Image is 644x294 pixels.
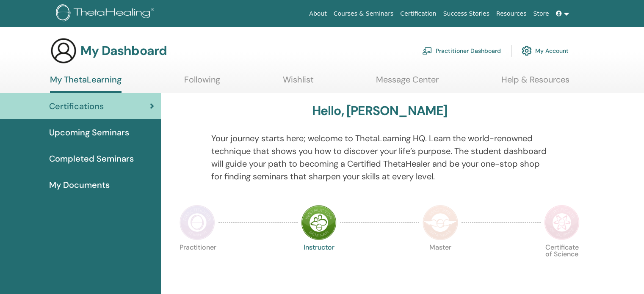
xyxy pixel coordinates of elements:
[422,47,432,55] img: chalkboard-teacher.svg
[522,41,569,60] a: My Account
[544,205,580,240] img: Certificate of Science
[301,244,337,280] p: Instructor
[530,6,553,22] a: Store
[49,152,134,165] span: Completed Seminars
[330,6,397,22] a: Courses & Seminars
[544,244,580,280] p: Certificate of Science
[50,37,77,64] img: generic-user-icon.jpg
[376,74,439,91] a: Message Center
[80,43,167,58] h3: My Dashboard
[301,205,337,240] img: Instructor
[180,205,215,240] img: Practitioner
[49,126,129,139] span: Upcoming Seminars
[283,74,314,91] a: Wishlist
[49,100,104,113] span: Certifications
[49,179,110,191] span: My Documents
[180,244,215,280] p: Practitioner
[423,205,458,240] img: Master
[493,6,530,22] a: Resources
[306,6,330,22] a: About
[312,103,448,118] h3: Hello, [PERSON_NAME]
[440,6,493,22] a: Success Stories
[50,74,122,93] a: My ThetaLearning
[422,41,501,60] a: Practitioner Dashboard
[211,132,548,183] p: Your journey starts here; welcome to ThetaLearning HQ. Learn the world-renowned technique that sh...
[397,6,439,22] a: Certification
[423,244,458,280] p: Master
[501,74,569,91] a: Help & Resources
[522,44,532,58] img: cog.svg
[56,4,157,23] img: logo.png
[184,74,220,91] a: Following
